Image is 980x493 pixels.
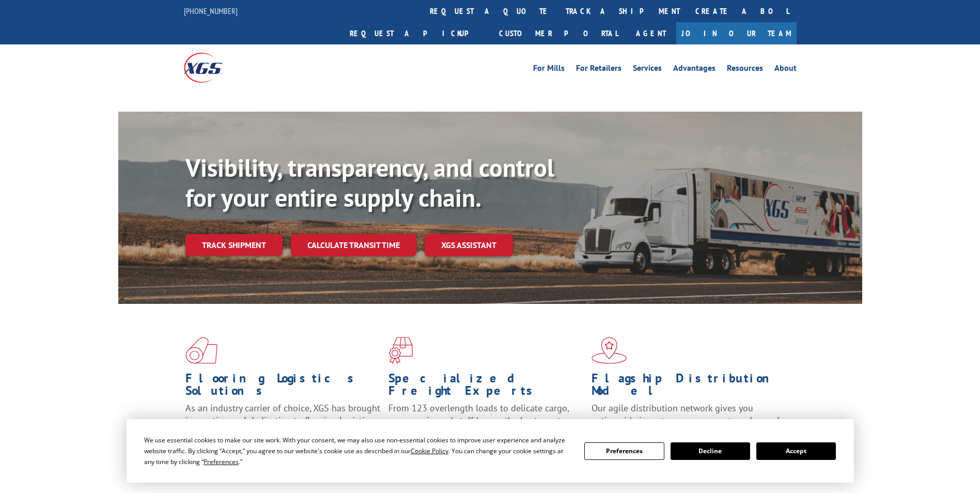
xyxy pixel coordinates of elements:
div: Cookie Consent Prompt [127,419,854,483]
button: Accept [756,442,836,460]
img: xgs-icon-flagship-distribution-model-red [592,337,627,364]
button: Preferences [584,442,664,460]
a: Agent [626,22,676,44]
img: xgs-icon-focused-on-flooring-red [388,337,413,364]
div: We use essential cookies to make our site work. With your consent, we may also use non-essential ... [144,435,572,467]
h1: Flooring Logistics Solutions [185,372,381,402]
a: [PHONE_NUMBER] [184,6,238,16]
a: XGS ASSISTANT [425,234,513,256]
a: Resources [727,64,763,75]
a: Services [633,64,662,75]
span: As an industry carrier of choice, XGS has brought innovation and dedication to flooring logistics... [185,402,380,439]
h1: Specialized Freight Experts [388,372,584,402]
b: Visibility, transparency, and control for your entire supply chain. [185,151,554,213]
a: Customer Portal [491,22,626,44]
a: Request a pickup [342,22,491,44]
span: Preferences [204,457,239,466]
h1: Flagship Distribution Model [592,372,787,402]
img: xgs-icon-total-supply-chain-intelligence-red [185,337,217,364]
a: For Retailers [576,64,621,75]
a: Calculate transit time [291,234,416,256]
span: Our agile distribution network gives you nationwide inventory management on demand. [592,402,782,426]
button: Decline [671,442,750,460]
span: Cookie Policy [411,446,448,455]
a: For Mills [533,64,565,75]
a: Join Our Team [676,22,797,44]
a: Advantages [673,64,715,75]
a: Track shipment [185,234,283,256]
p: From 123 overlength loads to delicate cargo, our experienced staff knows the best way to move you... [388,402,584,448]
a: About [774,64,797,75]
